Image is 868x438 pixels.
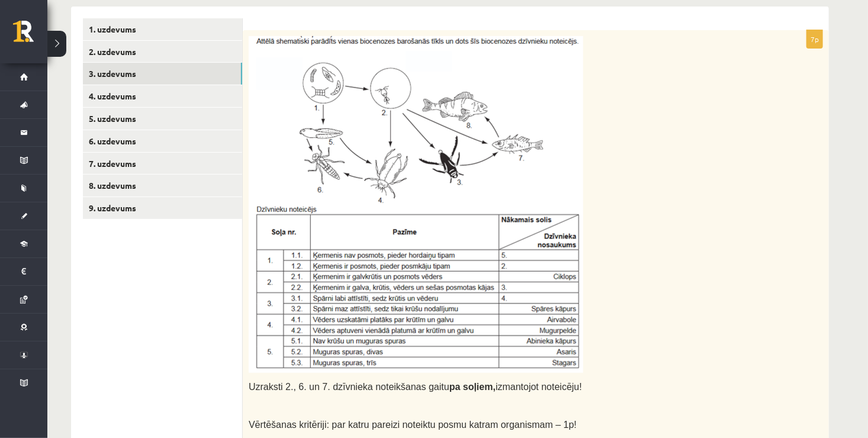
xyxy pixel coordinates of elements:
a: 5. uzdevums [83,108,242,130]
p: 7p [806,30,823,49]
a: 7. uzdevums [83,153,242,175]
a: 4. uzdevums [83,85,242,107]
a: 9. uzdevums [83,197,242,219]
span: Vērtēšanas kritēriji: par katru pareizi noteiktu posmu katram organismam – 1p! [249,420,577,430]
a: 1. uzdevums [83,18,242,40]
span: Uzraksti 2., 6. un 7. dzīvnieka noteikšanas gaitu izmantojot noteicēju! [249,382,582,392]
img: A diagram of a fish life cycle AI-generated content may be incorrect. [249,36,583,373]
a: 8. uzdevums [83,175,242,197]
a: 2. uzdevums [83,41,242,63]
b: pa soļiem, [449,382,496,392]
a: 3. uzdevums [83,63,242,85]
a: 6. uzdevums [83,130,242,152]
a: Rīgas 1. Tālmācības vidusskola [13,21,47,50]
